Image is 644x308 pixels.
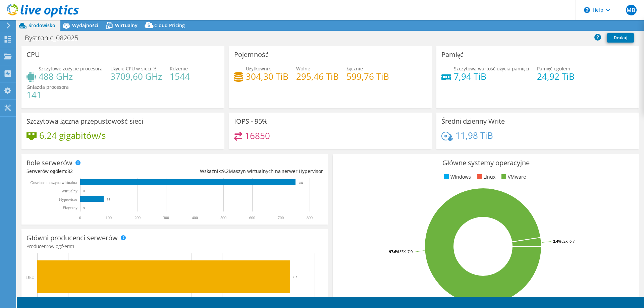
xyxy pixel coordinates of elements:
h3: Średni dzienny Write [441,118,505,125]
h3: CPU [26,51,40,58]
text: 300 [163,215,169,220]
h4: 6,24 gigabitów/s [39,132,106,139]
span: Pamięć ogółem [537,65,570,72]
h4: 1544 [170,73,190,80]
span: Wydajności [72,22,98,28]
span: 82 [67,168,73,174]
div: Serwerów ogółem: [26,168,175,175]
span: Szczytowa wartość użycia pamięci [454,65,529,72]
h4: 16850 [245,132,270,139]
tspan: 2.4% [553,239,561,244]
text: 400 [192,215,198,220]
h4: 304,30 TiB [246,73,288,80]
span: Łącznie [346,65,363,72]
text: 0 [79,215,81,220]
span: Użytkownik [246,65,271,72]
span: Gniazda procesora [26,84,69,90]
h4: 295,46 TiB [296,73,339,80]
span: Środowisko [29,22,55,28]
text: 82 [293,275,297,279]
text: 0 [84,206,85,209]
text: 200 [135,215,141,220]
text: Hypervisor [59,197,77,202]
tspan: 97.6% [389,249,399,254]
h4: 3709,60 GHz [110,73,162,80]
text: Wirtualny [61,189,77,193]
li: Linux [475,173,495,181]
h4: Producentów ogółem: [26,243,323,250]
span: Rdzenie [170,65,188,72]
text: 751 [299,181,304,184]
div: Wskaźnik: Maszyn wirtualnych na serwer Hypervisor [175,168,323,175]
text: 800 [307,215,313,220]
h1: Bystronic_082025 [22,34,89,42]
text: 600 [249,215,255,220]
h3: Główne systemy operacyjne [338,159,634,167]
span: 1 [72,243,75,249]
h4: 11,98 TiB [455,132,493,139]
h3: Pamięć [441,51,464,58]
span: MB [626,5,637,15]
h4: 141 [26,91,69,99]
span: Szczytowe zużycie procesora [39,65,103,72]
span: Użycie CPU w sieci % [110,65,157,72]
li: Windows [442,173,471,181]
h3: IOPS - 95% [234,118,268,125]
h4: 24,92 TiB [537,73,575,80]
h4: 599,76 TiB [346,73,389,80]
tspan: ESXi 7.0 [399,249,413,254]
text: Fizyczny [63,205,77,210]
text: 0 [84,189,85,193]
span: 9.2 [222,168,229,174]
a: Drukuj [607,33,634,43]
text: HPE [26,275,34,280]
h3: Role serwerów [26,159,72,167]
span: Wirtualny [115,22,138,28]
text: Gościnna maszyna wirtualna [30,180,77,185]
h3: Pojemność [234,51,269,58]
span: Cloud Pricing [154,22,185,28]
span: Wolne [296,65,310,72]
h4: 7,94 TiB [454,73,529,80]
li: VMware [500,173,526,181]
text: 82 [107,198,110,201]
svg: \n [584,7,590,13]
text: 100 [106,215,112,220]
tspan: ESXi 6.7 [561,239,575,244]
h4: 488 GHz [39,73,103,80]
h3: Szczytowa łączna przepustowość sieci [26,118,143,125]
text: 700 [278,215,284,220]
h3: Główni producenci serwerów [26,234,118,242]
text: 500 [220,215,226,220]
